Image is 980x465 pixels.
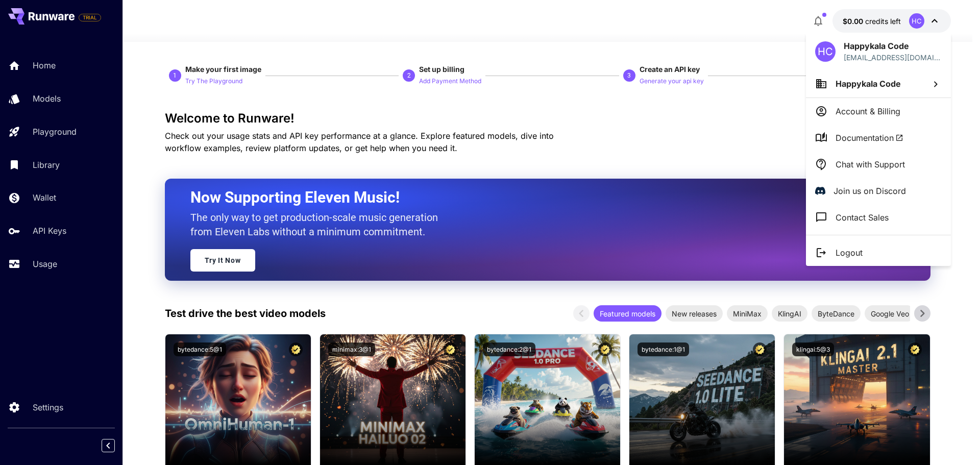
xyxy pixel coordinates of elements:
p: [EMAIL_ADDRESS][DOMAIN_NAME] [844,52,942,63]
div: adtargetinghello@gmail.com [844,52,942,63]
p: Contact Sales [836,211,889,224]
p: Logout [836,247,863,259]
button: Happykala Code [806,70,951,97]
iframe: Chat Widget [929,416,980,465]
div: 聊天小组件 [929,416,980,465]
p: Account & Billing [836,105,900,117]
div: HC [815,41,836,62]
span: Documentation [836,132,903,144]
p: Happykala Code [844,40,942,52]
span: Happykala Code [836,79,901,89]
p: Join us on Discord [834,185,906,197]
p: Chat with Support [836,158,905,170]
